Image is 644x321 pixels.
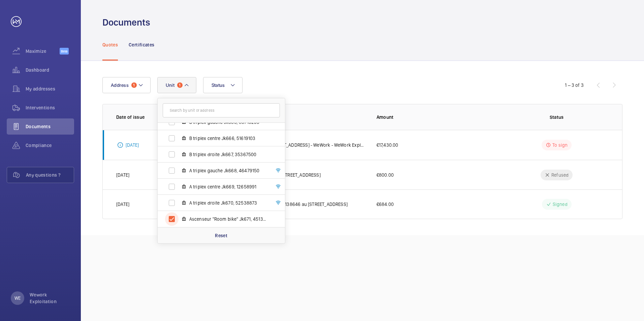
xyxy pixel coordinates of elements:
p: Date of issue [116,114,231,120]
p: WE [14,295,21,301]
p: Amount [377,114,494,120]
p: To sign [552,142,568,148]
p: Q00021048 - [STREET_ADDRESS] - WeWork - WeWork Exploitation [242,142,366,148]
span: Address [111,82,129,88]
p: Signed [553,201,568,208]
p: [DATE] [116,201,129,208]
span: 1 [131,82,137,88]
p: Description [242,114,366,120]
p: €17,430.00 [377,142,398,148]
p: Refused [551,172,569,178]
span: A triplex gauche Jk668, 46479150 [189,167,267,174]
p: [DATE] [126,142,139,148]
span: Status [212,82,225,88]
span: A triplex centre Jk669, 12658991 [189,183,267,190]
p: 2179 - Devis WM - 45138646 au [STREET_ADDRESS] [242,201,348,208]
span: Maximize [26,48,60,55]
span: B triplex droite Jk667, 35367500 [189,151,267,158]
span: Documents [26,123,74,130]
span: Dashboard [26,67,74,73]
p: €800.00 [377,172,394,178]
p: €684.00 [377,201,394,208]
p: [DATE] [116,172,129,178]
p: Status [505,114,609,120]
p: Wework Exploitation [30,291,70,305]
p: Reset [215,232,227,239]
input: Search by unit or address [163,103,280,117]
span: 1 [177,82,183,88]
span: Unit [166,82,174,88]
p: Certificates [129,41,154,48]
span: Ascenseur "Room bike" Jk671, 45138646 [189,216,267,222]
button: Unit1 [157,77,196,93]
h1: Documents [102,16,150,29]
span: B triplex centre Jk666, 51619103 [189,135,267,142]
div: 1 – 3 of 3 [565,82,584,88]
span: Interventions [26,104,74,111]
span: A triplex droite Jk670, 52538873 [189,200,267,206]
span: Compliance [26,142,74,149]
button: Address1 [102,77,151,93]
span: Beta [60,48,69,55]
p: Quotes [102,41,118,48]
button: Status [203,77,243,93]
span: Any questions ? [26,172,74,178]
span: My addresses [26,85,74,92]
